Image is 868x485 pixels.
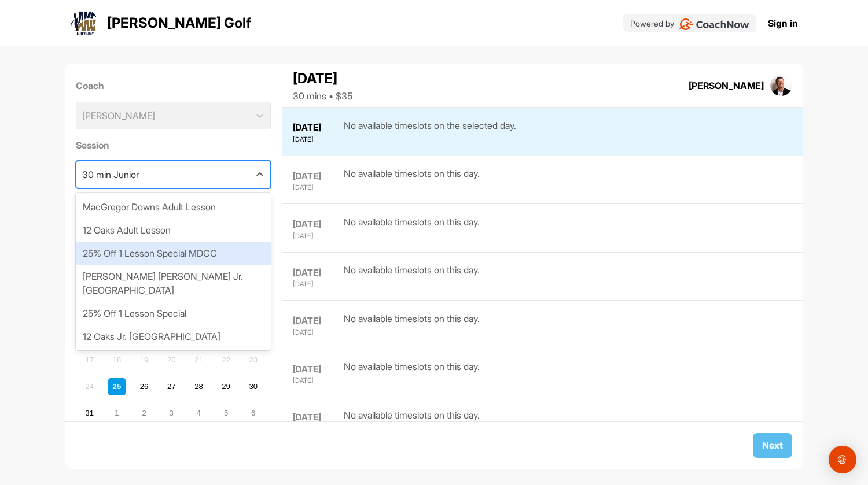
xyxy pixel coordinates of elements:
div: 30 min Junior [82,168,139,182]
p: Powered by [630,17,674,29]
div: No available timeslots on the selected day. [344,119,516,145]
div: [DATE] [293,183,341,192]
div: Not available Monday, August 18th, 2025 [108,351,126,369]
label: Coach [76,79,271,92]
img: logo [70,9,98,37]
div: 12 Oaks Adult Lesson [76,219,271,242]
div: No available timeslots on this day. [344,166,480,192]
div: Choose Tuesday, September 2nd, 2025 [135,405,153,422]
div: Open Intercom Messenger [829,446,856,473]
div: Choose Tuesday, August 26th, 2025 [135,378,153,395]
div: 30 mins • $35 [293,89,352,103]
div: Choose Monday, September 1st, 2025 [108,405,126,422]
div: Choose Friday, September 5th, 2025 [218,405,235,422]
div: [DATE] [293,376,341,386]
div: Choose Friday, August 29th, 2025 [218,378,235,395]
img: square_33d1b9b665a970990590299d55b62fd8.jpg [770,75,792,97]
label: Session [76,138,271,152]
div: Choose Thursday, August 28th, 2025 [190,378,207,395]
div: Choose Thursday, September 4th, 2025 [190,405,207,422]
div: Not available Sunday, August 24th, 2025 [81,378,98,395]
div: No available timeslots on this day. [344,360,480,386]
div: [DATE] [293,266,341,280]
div: Choose Wednesday, September 3rd, 2025 [163,405,180,422]
div: [DATE] [293,328,341,338]
div: No available timeslots on this day. [344,408,480,434]
div: [DATE] [293,218,341,231]
a: Sign in [768,16,798,30]
div: [DATE] [293,135,341,145]
div: [DATE] [293,231,341,241]
div: Not available Sunday, August 17th, 2025 [81,351,98,369]
div: Choose Sunday, August 31st, 2025 [81,405,98,422]
div: Not available Thursday, August 21st, 2025 [190,351,207,369]
div: No available timeslots on this day. [344,312,480,338]
div: [DATE] [293,121,341,135]
div: Choose Saturday, August 30th, 2025 [245,378,262,395]
div: Choose Monday, August 25th, 2025 [108,378,126,395]
div: 25% Off 1 Lesson Special MDCC [76,242,271,265]
div: Choose Wednesday, August 27th, 2025 [163,378,180,395]
button: Next [753,433,792,458]
div: 12 Oaks Jr. [GEOGRAPHIC_DATA] [76,325,271,348]
div: [DATE] [293,279,341,289]
div: No available timeslots on this day. [344,263,480,289]
div: [DATE] [293,314,341,328]
div: [PERSON_NAME] [PERSON_NAME] Jr. [GEOGRAPHIC_DATA] [76,265,271,302]
img: CoachNow [679,18,750,30]
div: Choose Saturday, September 6th, 2025 [245,405,262,422]
div: 25% Off 1 Lesson Special [76,302,271,325]
div: [DATE] [293,170,341,183]
div: MacGregor Downs Adult Lesson [76,195,271,219]
div: [PERSON_NAME] [689,79,764,92]
div: No available timeslots on this day. [344,215,480,241]
div: [DATE] [293,68,352,89]
div: Not available Tuesday, August 19th, 2025 [135,351,153,369]
div: [DATE] [293,363,341,376]
p: [PERSON_NAME] Golf [107,13,251,34]
div: Not available Friday, August 22nd, 2025 [218,351,235,369]
div: Not available Wednesday, August 20th, 2025 [163,351,180,369]
div: Not available Saturday, August 23rd, 2025 [245,351,262,369]
div: [DATE] [293,411,341,424]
